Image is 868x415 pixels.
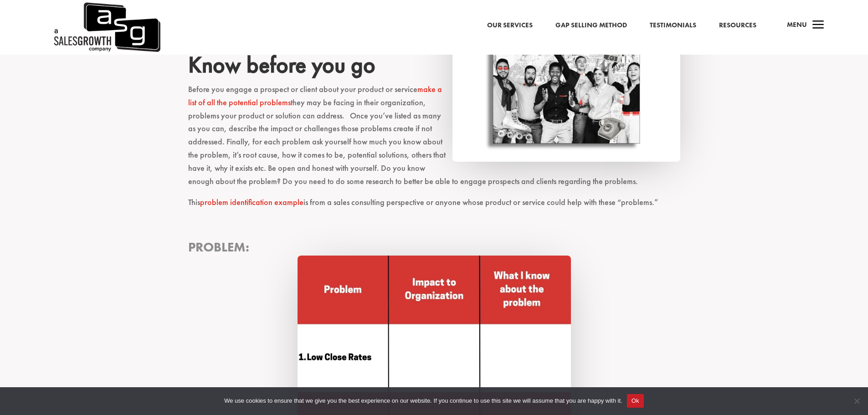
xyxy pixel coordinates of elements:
[852,396,861,405] span: No
[555,20,627,31] a: Gap Selling Method
[627,394,644,408] button: Ok
[809,16,827,35] span: a
[719,20,756,31] a: Resources
[188,83,680,196] p: Before you engage a prospect or client about your product or service they may be facing in their ...
[200,197,303,207] a: problem identification example
[650,20,696,31] a: Testimonials
[188,51,680,83] h2: Know before you go
[224,396,622,405] span: We use cookies to ensure that we give you the best experience on our website. If you continue to ...
[487,20,533,31] a: Our Services
[188,196,680,217] p: This is from a sales consulting perspective or anyone whose product or service could help with th...
[787,20,807,29] span: Menu
[188,84,442,108] a: make a list of all the potential problems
